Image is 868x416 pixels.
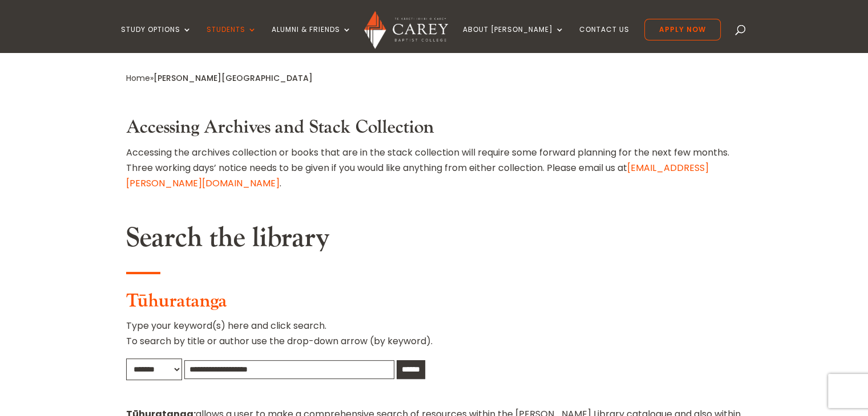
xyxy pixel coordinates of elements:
p: Type your keyword(s) here and click search. To search by title or author use the drop-down arrow ... [126,318,742,358]
a: Study Options [121,26,192,52]
a: Home [126,72,150,84]
a: Alumni & Friends [272,26,352,52]
a: Apply Now [644,19,721,40]
a: Students [207,26,257,52]
span: » [126,72,313,84]
span: [PERSON_NAME][GEOGRAPHIC_DATA] [154,72,313,84]
a: About [PERSON_NAME] [463,26,564,52]
a: Contact Us [579,26,629,52]
p: Accessing the archives collection or books that are in the stack collection will require some for... [126,145,742,191]
h3: Tūhuratanga [126,291,742,318]
img: Carey Baptist College [364,11,448,49]
h3: Accessing Archives and Stack Collection [126,117,742,144]
h2: Search the library [126,222,742,260]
